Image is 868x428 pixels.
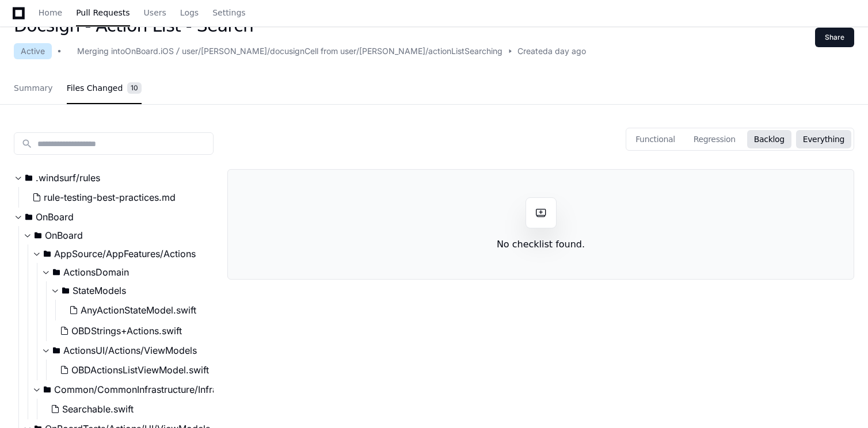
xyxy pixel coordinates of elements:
span: AnyActionStateModel.swift [81,303,196,317]
svg: Directory [25,210,32,224]
span: a day ago [548,45,586,57]
div: Active [14,43,52,59]
button: OBDActionsListViewModel.swift [55,360,225,380]
button: AppSource/AppFeatures/Actions [32,244,232,263]
button: Regression [687,130,743,148]
span: Settings [212,9,245,16]
svg: Directory [25,171,32,185]
button: OnBoard [23,226,223,244]
button: Common/CommonInfrastructure/Infrastructure Objects [32,380,232,399]
span: ActionsDomain [63,265,129,279]
div: user/[PERSON_NAME]/docusignCell from user/[PERSON_NAME]/actionListSearching [182,45,502,57]
button: Share [815,28,854,47]
span: StateModels [73,284,126,297]
span: Logs [180,9,199,16]
span: Users [144,9,166,16]
h1: No checklist found. [497,238,585,251]
button: Searchable.swift [46,399,225,419]
svg: Directory [44,247,51,261]
span: rule-testing-best-practices.md [44,190,176,204]
svg: Directory [53,343,60,357]
button: rule-testing-best-practices.md [28,187,207,208]
span: Pull Requests [76,9,130,16]
span: Files Changed [67,85,123,91]
div: Merging into [77,45,125,57]
span: Searchable.swift [62,402,134,416]
button: OnBoard [14,208,214,226]
button: Everything [796,130,851,148]
span: OnBoard [45,228,83,242]
button: StateModels [51,281,232,300]
button: AnyActionStateModel.swift [64,300,225,320]
button: ActionsDomain [41,263,232,281]
button: OBDStrings+Actions.swift [55,320,225,341]
svg: Directory [62,284,69,297]
svg: Directory [35,228,41,242]
span: ActionsUI/Actions/ViewModels [63,343,197,357]
span: Home [39,9,62,16]
span: Common/CommonInfrastructure/Infrastructure Objects [54,383,232,396]
span: 10 [127,82,142,94]
button: .windsurf/rules [14,169,214,187]
span: Summary [14,85,53,91]
div: OnBoard.iOS [125,45,174,57]
span: AppSource/AppFeatures/Actions [54,247,196,261]
button: ActionsUI/Actions/ViewModels [41,341,232,360]
button: Backlog [747,130,791,148]
span: Created [517,45,548,57]
button: Functional [629,130,682,148]
mat-icon: search [21,138,33,150]
span: OnBoard [36,210,74,224]
span: OBDActionsListViewModel.swift [71,363,209,377]
svg: Directory [53,265,60,279]
svg: Directory [44,383,51,396]
span: OBDStrings+Actions.swift [71,324,182,338]
span: .windsurf/rules [36,171,100,185]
